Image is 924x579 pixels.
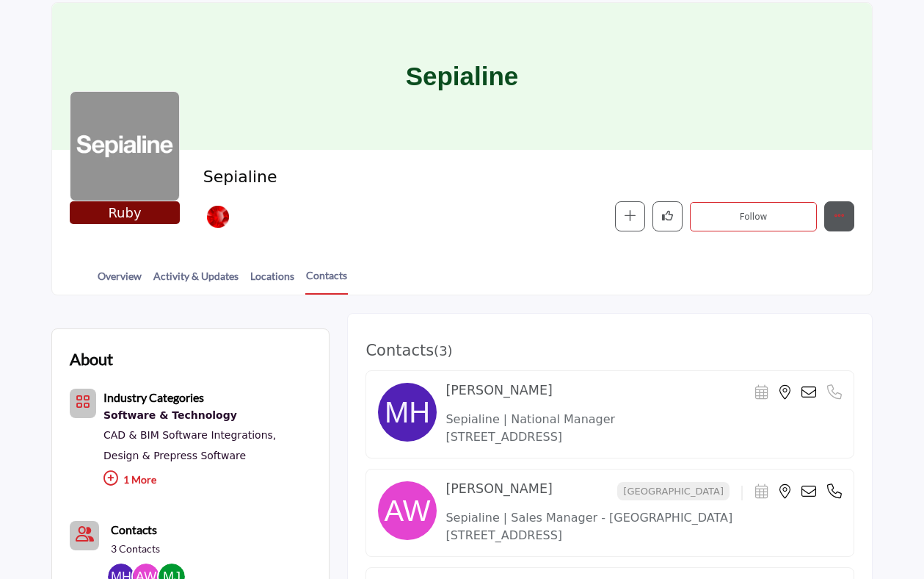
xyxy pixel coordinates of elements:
[70,347,113,371] h2: About
[153,268,239,294] a: Activity & Updates
[111,542,160,556] a: 3 Contacts
[70,521,99,550] button: Contact-Employee Icon
[690,202,817,231] button: Follow
[378,383,437,442] img: image
[439,343,447,359] span: 3
[103,450,246,461] a: Design & Prepress Software
[824,201,854,231] button: More details
[111,521,157,539] a: Contacts
[445,509,842,527] p: Sepialine | Sales Manager - [GEOGRAPHIC_DATA]
[103,406,311,425] a: Software & Technology
[652,201,683,231] button: Like
[103,466,311,497] p: 1 More
[97,268,142,294] a: Overview
[365,342,452,360] h3: Contacts
[70,521,99,550] a: Link of redirect to contact page
[73,203,177,223] span: Ruby
[103,429,276,441] a: CAD & BIM Software Integrations,
[250,268,295,294] a: Locations
[103,406,311,425] div: Advanced software and digital tools for print management, automation, and streamlined workflows.
[445,481,552,497] h4: [PERSON_NAME]
[445,527,842,544] p: [STREET_ADDRESS]
[111,522,157,536] b: Contacts
[203,168,607,187] h2: Sepialine
[445,428,842,446] p: [STREET_ADDRESS]
[617,482,730,500] span: Sales Territory
[70,389,96,418] button: Category Icon
[103,390,204,404] b: Industry Categories
[103,392,204,404] a: Industry Categories
[305,267,348,295] a: Contacts
[434,343,453,359] span: ( )
[445,411,842,428] p: Sepialine | National Manager
[445,383,552,398] h4: [PERSON_NAME]
[406,3,519,150] h1: Sepialine
[207,206,229,228] img: Ruby
[378,481,437,540] img: image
